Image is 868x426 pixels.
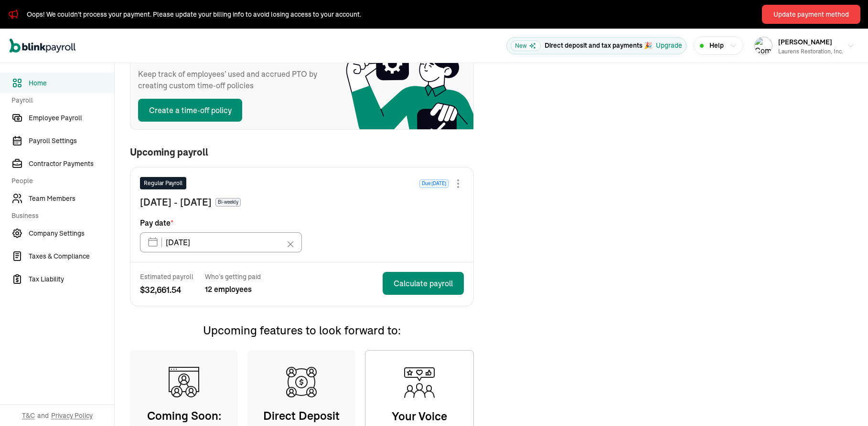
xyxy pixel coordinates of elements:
[778,47,843,56] div: Laurens Restoration, Inc.
[203,323,401,337] span: Upcoming features to look forward to:
[205,283,261,295] span: 12 employees
[511,41,541,51] span: New
[11,176,108,186] span: People
[144,179,182,187] span: Regular Payroll
[709,41,724,51] span: Help
[140,272,193,281] span: Estimated payroll
[130,147,208,157] span: Upcoming payroll
[29,78,114,88] span: Home
[140,283,193,296] span: $ 32,661.54
[140,195,212,209] span: [DATE] - [DATE]
[140,232,302,252] input: XX/XX/XX
[545,41,652,51] p: Direct deposit and tax payments 🎉
[215,198,241,207] span: Bi-weekly
[29,229,114,239] span: Company Settings
[656,41,682,51] button: Upgrade
[29,159,114,169] span: Contractor Payments
[205,272,261,281] span: Who’s getting paid
[29,251,114,261] span: Taxes & Compliance
[11,211,108,221] span: Business
[419,179,449,188] span: Due [DATE]
[27,10,361,20] div: Oops! We couldn't process your payment. Please update your billing info to avoid losing access to...
[755,37,772,54] img: Company logo
[29,136,114,146] span: Payroll Settings
[11,95,108,105] span: Payroll
[383,272,464,295] button: Calculate payroll
[694,36,743,55] button: Help
[762,5,860,24] button: Update payment method
[51,411,93,420] span: Privacy Policy
[138,68,329,91] span: Keep track of employees’ used and accrued PTO by creating custom time-off policies
[778,38,832,46] span: [PERSON_NAME]
[138,99,242,122] button: Create a time-off policy
[140,217,173,229] span: Pay date
[10,32,75,60] nav: Global
[750,34,858,58] button: Company logo[PERSON_NAME]Laurens Restoration, Inc.
[820,380,868,426] iframe: Chat Widget
[773,10,849,20] div: Update payment method
[22,411,35,420] span: T&C
[29,274,114,284] span: Tax Liability
[29,194,114,204] span: Team Members
[29,113,114,123] span: Employee Payroll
